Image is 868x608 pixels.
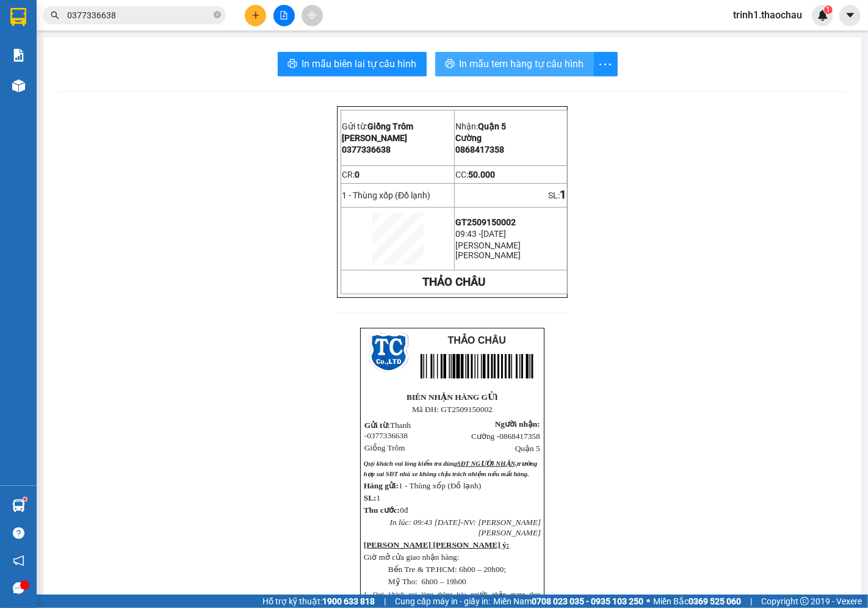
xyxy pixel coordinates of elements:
button: file-add [273,5,295,26]
span: 09:43 - [455,229,481,239]
img: icon-new-feature [817,10,828,21]
span: question-circle [13,527,24,539]
span: Mỹ Tho: 6h00 – 19h00 [388,577,466,586]
span: 0đ [400,505,408,515]
span: 1 - Thùng nhỏ (gt) [5,83,82,95]
strong: [PERSON_NAME] [PERSON_NAME] ý: [364,540,509,549]
span: printer [288,59,297,70]
span: 0868417358 [499,432,540,441]
span: SL: [161,84,175,95]
span: GT2509150002 [455,217,516,227]
span: Giờ mở cửa giao nhận hàng: [364,552,460,562]
strong: Hàng gửi: [364,481,399,490]
input: Tìm tên, số ĐT hoặc mã đơn [67,9,211,22]
span: In lúc: 09:43 [390,518,433,527]
span: Giồng Trôm [34,13,85,24]
strong: 0708 023 035 - 0935 103 250 [532,596,643,606]
span: THẢO CHÂU [448,335,506,346]
button: plus [245,5,266,26]
span: Cường - [471,432,540,441]
img: warehouse-icon [12,499,25,512]
img: warehouse-icon [12,79,25,92]
span: | [384,595,386,608]
span: 0 [355,170,360,179]
span: In mẫu tem hàng tự cấu hình [460,56,584,71]
td: CR: [341,165,455,184]
td: CR: [4,60,94,77]
img: solution-icon [12,49,25,62]
span: Miền Bắc [653,595,741,608]
span: printer [445,59,455,70]
button: printerIn mẫu biên lai tự cấu hình [278,52,427,76]
span: 50.000 [468,170,495,179]
img: logo [369,333,409,373]
span: Thư [5,26,23,38]
span: Giồng Trôm [367,121,413,131]
td: CC: [93,60,182,77]
span: 1. Quý khách vui lòng thông báo người nhận mang theo CMND/CCCD để đối chiếu khi nhận ha... [364,591,541,608]
span: 0369296001 [5,40,60,51]
span: Cường [455,133,482,143]
p: Gửi từ: [5,13,93,24]
span: notification [13,555,24,566]
span: 1 [560,188,566,201]
button: more [593,52,618,76]
span: 0377336638 [342,145,391,154]
span: Gửi từ: [364,421,390,430]
span: [DATE] [481,229,506,239]
span: Người nhận: [495,419,540,429]
span: Mã ĐH: GT2509150002 [412,405,493,414]
span: close-circle [214,11,221,18]
strong: 0369 525 060 [689,596,741,606]
span: SĐT NGƯỜI NHẬN, [457,460,517,467]
span: 1 - Thùng xốp (Đồ lạnh) [342,190,430,200]
span: more [594,57,617,72]
span: NV: [PERSON_NAME] [PERSON_NAME] [463,518,541,537]
span: aim [308,11,316,20]
span: [DATE] [435,518,461,527]
sup: 1 [23,498,27,501]
span: file-add [280,11,288,20]
span: 1 [826,5,830,14]
span: copyright [800,597,809,606]
span: search [51,11,59,20]
span: | [750,595,752,608]
span: Miền Nam [493,595,643,608]
span: trinh1.thaochau [723,7,812,23]
span: 0868417358 [455,145,504,154]
span: [PERSON_NAME] [PERSON_NAME] [455,241,521,260]
span: Thanh - [364,421,411,440]
span: Bến Tre & TP.HCM: 6h00 – 20h00; [388,565,506,574]
button: aim [302,5,323,26]
span: Cung cấp máy in - giấy in: [395,595,490,608]
span: caret-down [845,10,856,21]
p: Gửi từ: [342,121,454,131]
button: caret-down [839,5,861,26]
span: 1 [175,82,181,96]
span: close-circle [214,10,221,21]
span: Hỗ trợ kỹ thuật: [262,595,375,608]
strong: BIÊN NHẬN HÀNG GỬI [407,393,498,402]
span: Thu cước: [364,505,400,515]
strong: THẢO CHÂU [423,275,486,289]
strong: 1900 633 818 [322,596,375,606]
span: SL: [364,493,377,502]
td: CC: [455,165,568,184]
span: 0377336638 [367,431,408,440]
span: 0 [109,63,115,74]
span: 1 [377,493,381,502]
span: 1 - Thùng xốp (Đồ lạnh) [399,481,481,490]
span: [PERSON_NAME] [342,133,407,143]
span: SL: [548,190,560,200]
span: In mẫu biên lai tự cấu hình [302,56,417,71]
p: Nhận: [95,13,181,24]
span: ⚪️ [646,599,650,604]
span: Mỹ Tho [120,13,153,24]
span: plus [251,11,260,20]
span: message [13,582,24,594]
p: Nhận: [455,121,566,131]
span: Quận 5 [515,444,540,453]
button: printerIn mẫu tem hàng tự cấu hình [435,52,594,76]
img: logo-vxr [10,8,26,26]
span: - [461,518,463,527]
